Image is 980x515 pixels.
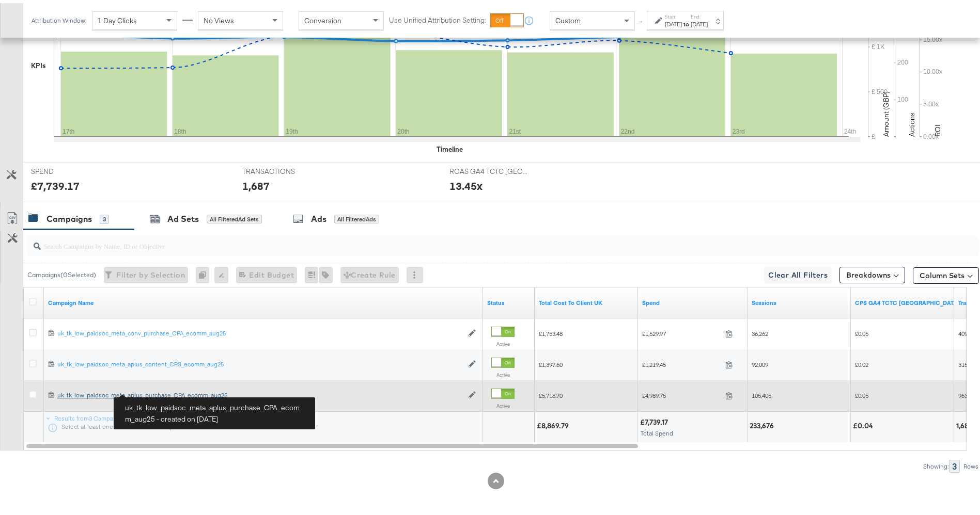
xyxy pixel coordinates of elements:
[764,264,832,280] button: Clear All Filters
[855,358,868,365] span: £0.02
[907,109,916,134] text: Actions
[923,460,949,467] div: Showing:
[437,141,463,151] div: Timeline
[46,210,92,222] div: Campaigns
[641,426,673,434] span: Total Spend
[539,358,563,365] span: £1,397.60
[752,389,771,396] span: 105,405
[642,389,721,396] span: £4,989.75
[691,10,708,17] label: End:
[389,12,486,22] label: Use Unified Attribution Setting:
[491,337,515,344] label: Active
[752,296,847,304] a: Sessions - GA Sessions - The total number of sessions
[933,121,942,134] text: ROI
[958,358,968,365] span: 315
[665,10,682,17] label: Start:
[491,399,515,406] label: Active
[881,88,891,134] text: Amount (GBP)
[334,212,379,221] div: All Filtered Ads
[242,164,320,173] span: TRANSACTIONS
[207,212,262,221] div: All Filtered Ad Sets
[41,229,892,249] input: Search Campaigns by Name, ID or Objective
[57,326,463,335] a: uk_tk_low_paidsoc_meta_conv_purchase_CPA_ecomm_aug25
[31,14,87,21] div: Attribution Window:
[555,13,581,22] span: Custom
[204,13,234,22] span: No Views
[913,264,979,281] button: Column Sets
[31,58,46,68] div: KPIs
[311,210,326,222] div: Ads
[57,326,463,334] div: uk_tk_low_paidsoc_meta_conv_purchase_CPA_ecomm_aug25
[855,296,959,304] a: Cost per session (GA4) using total cost to client
[196,264,214,280] div: 0
[839,264,905,280] button: Breakdowns
[642,358,721,365] span: £1,219.45
[963,460,979,467] div: Rows
[642,327,721,334] span: £1,529.97
[98,13,137,22] span: 1 Day Clicks
[752,327,768,334] span: 36,262
[537,418,572,428] div: £8,869.79
[31,175,80,190] div: £7,739.17
[449,175,483,190] div: 13.45x
[682,17,691,25] strong: to
[487,296,531,304] a: Shows the current state of your Ad Campaign.
[949,457,960,470] div: 3
[539,389,563,396] span: £5,718.70
[304,13,341,22] span: Conversion
[539,296,634,304] a: Total Cost To Client
[57,388,463,396] div: uk_tk_low_paidsoc_meta_aplus_purchase_CPA_ecomm_aug25
[27,267,96,277] div: Campaigns ( 0 Selected)
[167,210,199,222] div: Ad Sets
[57,357,463,365] div: uk_tk_low_paidsoc_meta_aplus_content_CPS_ecomm_aug25
[491,368,515,375] label: Active
[665,17,682,25] div: [DATE]
[956,418,975,428] div: 1,687
[853,418,876,428] div: £0.04
[750,418,777,428] div: 233,676
[636,18,646,21] span: ↑
[539,327,563,334] span: £1,753.48
[449,164,527,173] span: ROAS GA4 TCTC [GEOGRAPHIC_DATA]
[642,296,743,304] a: The total amount spent to date.
[958,389,968,396] span: 963
[855,327,868,334] span: £0.05
[31,164,108,173] span: SPEND
[855,389,868,396] span: £0.05
[100,212,109,221] div: 3
[768,266,828,279] span: Clear All Filters
[691,17,708,25] div: [DATE]
[57,388,463,397] a: uk_tk_low_paidsoc_meta_aplus_purchase_CPA_ecomm_aug25
[958,327,968,334] span: 409
[752,358,768,365] span: 92,009
[48,296,479,304] a: Your campaign name.
[57,357,463,366] a: uk_tk_low_paidsoc_meta_aplus_content_CPS_ecomm_aug25
[640,414,671,424] div: £7,739.17
[242,175,270,190] div: 1,687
